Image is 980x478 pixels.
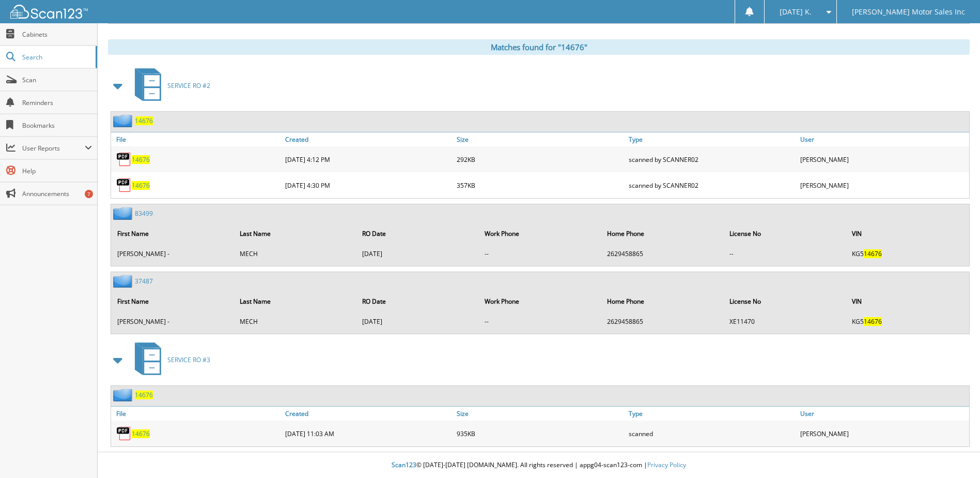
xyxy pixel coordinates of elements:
div: [DATE] 11:03 AM [283,423,454,444]
th: Work Phone [479,223,601,244]
a: 83499 [135,209,153,218]
a: 37487 [135,277,153,286]
td: MECH [235,245,356,262]
span: Help [22,167,92,175]
a: Type [626,407,798,421]
span: Search [22,53,90,62]
a: 14676 [132,181,150,190]
span: [DATE] K. [780,9,812,15]
a: SERVICE RO #2 [129,65,210,106]
td: [PERSON_NAME] - [112,245,234,262]
th: License No [724,291,846,312]
th: Home Phone [602,291,723,312]
a: 14676 [132,429,150,438]
img: PDF.png [116,177,132,193]
span: Scan [22,76,92,84]
th: First Name [112,223,234,244]
a: SERVICE RO #3 [129,339,210,380]
a: Privacy Policy [647,460,686,469]
th: Home Phone [602,223,723,244]
div: © [DATE]-[DATE] [DOMAIN_NAME]. All rights reserved | appg04-scan123-com | [98,453,980,478]
td: -- [724,245,846,262]
th: Last Name [235,223,356,244]
div: 7 [85,190,93,198]
a: Created [283,132,454,146]
div: scanned by SCANNER02 [626,175,798,196]
a: 14676 [132,155,150,164]
a: Type [626,132,798,146]
a: 14676 [135,116,153,125]
td: -- [479,313,601,330]
a: User [798,407,969,421]
a: Created [283,407,454,421]
a: Size [454,132,626,146]
div: [PERSON_NAME] [798,175,969,196]
div: [PERSON_NAME] [798,423,969,444]
img: scan123-logo-white.svg [10,5,88,19]
div: [DATE] 4:12 PM [283,149,454,170]
div: scanned [626,423,798,444]
div: scanned by SCANNER02 [626,149,798,170]
img: PDF.png [116,152,132,167]
img: folder2.png [113,114,135,127]
img: folder2.png [113,207,135,220]
th: RO Date [357,223,478,244]
th: VIN [847,291,968,312]
span: Reminders [22,98,92,107]
th: VIN [847,223,968,244]
span: SERVICE RO #2 [167,81,210,90]
div: 292KB [454,149,626,170]
a: File [111,407,283,421]
span: 14676 [864,317,882,326]
span: Bookmarks [22,121,92,130]
div: 935KB [454,423,626,444]
a: User [798,132,969,146]
th: Work Phone [479,291,601,312]
td: -- [479,245,601,262]
th: RO Date [357,291,478,312]
span: User Reports [22,144,85,153]
td: [DATE] [357,245,478,262]
span: [PERSON_NAME] Motor Sales Inc [852,9,965,15]
span: SERVICE RO #3 [167,355,210,364]
td: KG5 [847,313,968,330]
img: PDF.png [116,426,132,441]
td: XE11470 [724,313,846,330]
td: MECH [235,313,356,330]
td: 2629458865 [602,245,723,262]
td: [DATE] [357,313,478,330]
div: Matches found for "14676" [108,39,970,55]
th: License No [724,223,846,244]
th: Last Name [235,291,356,312]
span: Scan123 [392,460,416,469]
span: Announcements [22,189,92,198]
th: First Name [112,291,234,312]
td: KG5 [847,245,968,262]
td: [PERSON_NAME] - [112,313,234,330]
img: folder2.png [113,275,135,288]
a: File [111,132,283,146]
div: [PERSON_NAME] [798,149,969,170]
a: Size [454,407,626,421]
div: [DATE] 4:30 PM [283,175,454,196]
span: 14676 [864,249,882,258]
a: 14676 [135,391,153,399]
img: folder2.png [113,389,135,401]
td: 2629458865 [602,313,723,330]
span: Cabinets [22,30,92,39]
div: 357KB [454,175,626,196]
